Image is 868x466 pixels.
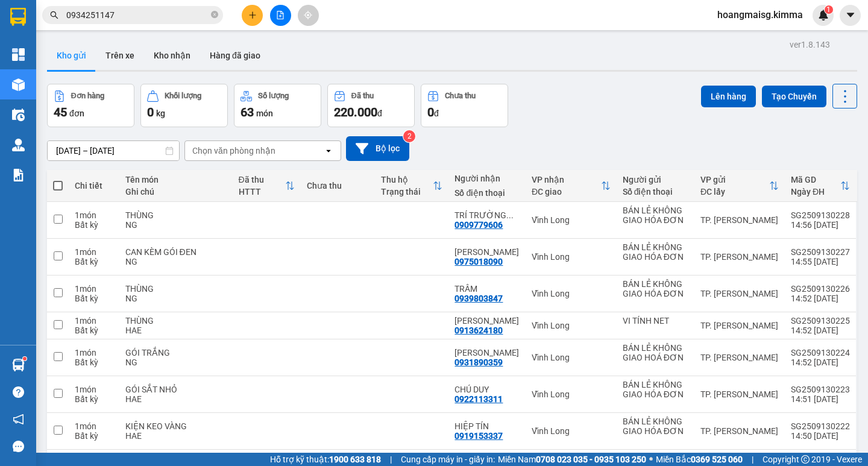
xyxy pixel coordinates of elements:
[762,86,826,107] button: Tạo Chuyến
[791,385,850,394] div: SG2509130223
[12,169,25,181] img: solution-icon
[75,431,113,441] div: Bất kỳ
[532,215,611,225] div: Vĩnh Long
[200,41,270,70] button: Hàng đã giao
[791,316,850,326] div: SG2509130225
[454,394,503,404] div: 0922113311
[623,206,688,225] div: BÁN LẺ KHÔNG GIAO HÓA ĐƠN
[785,170,856,202] th: Toggle SortBy
[66,8,209,22] input: Tìm tên, số ĐT hoặc mã đơn
[125,421,227,431] div: KIỆN KEO VÀNG
[125,257,227,266] div: NG
[454,326,503,335] div: 0913624180
[532,175,601,184] div: VP nhận
[144,41,200,70] button: Kho nhận
[75,294,113,303] div: Bất kỳ
[304,11,312,19] span: aim
[791,431,850,441] div: 14:50 [DATE]
[75,421,113,431] div: 1 món
[125,175,227,184] div: Tên món
[242,5,263,26] button: plus
[13,414,24,425] span: notification
[13,386,24,398] span: question-circle
[239,187,285,197] div: HTTT
[649,457,653,462] span: ⚪️
[623,417,688,436] div: BÁN LẺ KHÔNG GIAO HÓA ĐƠN
[623,175,688,184] div: Người gửi
[71,92,104,100] div: Đơn hàng
[156,109,165,118] span: kg
[791,357,850,367] div: 14:52 [DATE]
[700,426,779,436] div: TP. [PERSON_NAME]
[125,326,227,335] div: HAE
[239,175,285,184] div: Đã thu
[140,84,228,127] button: Khối lượng0kg
[700,321,779,330] div: TP. [PERSON_NAME]
[10,8,26,26] img: logo-vxr
[12,109,25,121] img: warehouse-icon
[258,92,289,100] div: Số lượng
[329,455,381,464] strong: 1900 633 818
[791,294,850,303] div: 14:52 [DATE]
[791,210,850,220] div: SG2509130228
[454,247,519,257] div: QUỲNH ANH
[270,5,291,26] button: file-add
[75,326,113,335] div: Bất kỳ
[256,109,273,118] span: món
[791,348,850,357] div: SG2509130224
[427,105,434,119] span: 0
[125,187,227,197] div: Ghi chú
[791,421,850,431] div: SG2509130222
[826,5,831,14] span: 1
[454,220,503,230] div: 0909779606
[791,175,840,184] div: Mã GD
[454,357,503,367] div: 0931890359
[211,10,218,21] span: close-circle
[334,105,377,119] span: 220.000
[454,316,519,326] div: LÊ TÙNG
[421,84,508,127] button: Chưa thu0đ
[623,316,688,326] div: VI TÍNH NET
[825,5,833,14] sup: 1
[454,284,519,294] div: TRÂM
[532,353,611,362] div: Vĩnh Long
[623,242,688,262] div: BÁN LẺ KHÔNG GIAO HÓA ĐƠN
[211,11,218,18] span: close-circle
[96,41,144,70] button: Trên xe
[165,92,201,100] div: Khối lượng
[700,389,779,399] div: TP. [PERSON_NAME]
[790,38,830,51] div: ver 1.8.143
[454,421,519,431] div: HIỆP TÍN
[532,321,611,330] div: Vĩnh Long
[532,252,611,262] div: Vĩnh Long
[377,109,382,118] span: đ
[403,130,415,142] sup: 2
[656,453,743,466] span: Miền Bắc
[381,175,433,184] div: Thu hộ
[13,441,24,452] span: message
[691,455,743,464] strong: 0369 525 060
[791,220,850,230] div: 14:56 [DATE]
[75,284,113,294] div: 1 món
[12,139,25,151] img: warehouse-icon
[700,353,779,362] div: TP. [PERSON_NAME]
[75,247,113,257] div: 1 món
[75,220,113,230] div: Bất kỳ
[125,210,227,220] div: THÙNG
[791,326,850,335] div: 14:52 [DATE]
[454,294,503,303] div: 0939803847
[248,11,257,19] span: plus
[791,247,850,257] div: SG2509130227
[125,316,227,326] div: THÙNG
[12,78,25,91] img: warehouse-icon
[75,394,113,404] div: Bất kỳ
[147,105,154,119] span: 0
[532,426,611,436] div: Vĩnh Long
[298,5,319,26] button: aim
[47,41,96,70] button: Kho gửi
[623,279,688,298] div: BÁN LẺ KHÔNG GIAO HÓA ĐƠN
[276,11,285,19] span: file-add
[23,357,27,361] sup: 1
[840,5,861,26] button: caret-down
[327,84,415,127] button: Đã thu220.000đ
